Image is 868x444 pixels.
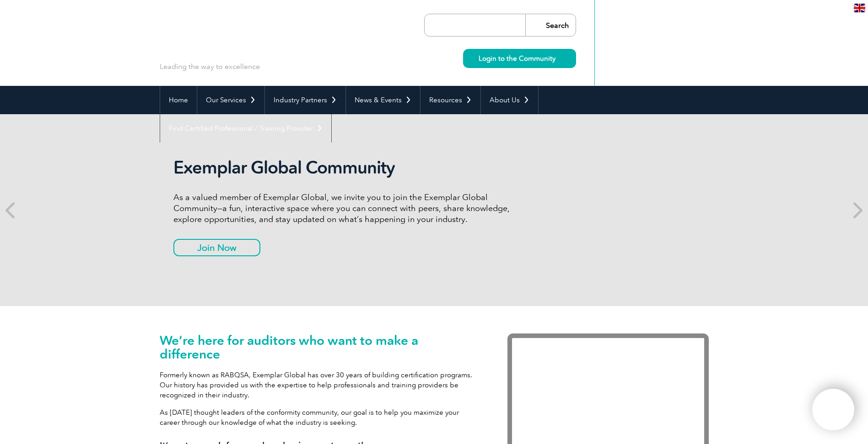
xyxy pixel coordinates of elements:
[525,14,576,36] input: Search
[265,86,345,114] a: Industry Partners
[481,86,538,114] a: About Us
[555,56,561,61] img: svg+xml;nitro-empty-id=MzcwOjIyMw==-1;base64,PHN2ZyB2aWV3Qm94PSIwIDAgMTEgMTEiIHdpZHRoPSIxMSIgaGVp...
[346,86,420,114] a: News & Events
[197,86,264,114] a: Our Services
[822,398,845,421] img: svg+xml;nitro-empty-id=MTgxNToxMTY=-1;base64,PHN2ZyB2aWV3Qm94PSIwIDAgNDAwIDQwMCIgd2lkdGg9IjQwMCIg...
[173,157,517,178] h2: Exemplar Global Community
[173,239,260,256] a: Join Now
[160,333,480,361] h1: We’re here for auditors who want to make a difference
[421,86,480,114] a: Resources
[463,49,576,68] a: Login to the Community
[173,192,517,225] p: As a valued member of Exemplar Global, we invite you to join the Exemplar Global Community—a fun,...
[160,86,197,114] a: Home
[160,62,260,72] p: Leading the way to excellence
[160,114,331,143] a: Find Certified Professional / Training Provider
[854,4,865,12] img: en
[160,370,480,400] p: Formerly known as RABQSA, Exemplar Global has over 30 years of building certification programs. O...
[160,407,480,428] p: As [DATE] thought leaders of the conformity community, our goal is to help you maximize your care...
